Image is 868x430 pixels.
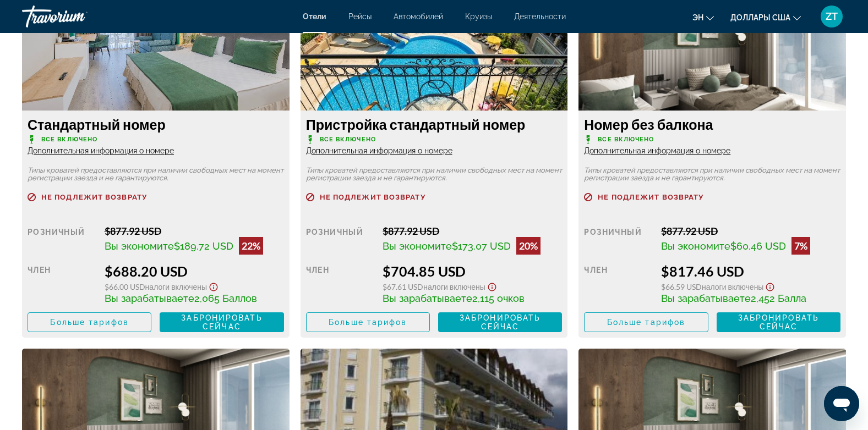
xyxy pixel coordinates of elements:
div: 20% [516,237,541,255]
button: Больше тарифов [306,312,430,332]
span: Вы экономите [383,240,452,252]
span: Больше тарифов [50,318,128,327]
button: Больше тарифов [584,312,708,332]
div: Розничный [306,225,375,255]
div: $877.92 USD [105,225,284,237]
span: $189.72 USD [174,240,233,252]
div: Член [28,263,96,304]
span: Больше тарифов [329,318,407,327]
span: Забронировать сейчас [738,313,819,331]
span: ZT [826,11,838,22]
span: $67.61 USD [383,282,423,291]
div: 7% [791,237,810,255]
span: Дополнительная информация о номере [306,146,452,155]
span: $60.46 USD [730,240,786,252]
font: Пристройка стандартный номер [306,116,526,133]
span: Вы зарабатываете [661,293,751,304]
font: Стандартный номер [28,116,166,133]
button: Показать отказ от ответственности за налоги и сборы [763,279,777,292]
span: Не подлежит возврату [41,194,147,201]
span: Все включено [41,136,97,143]
div: Член [584,263,653,304]
span: Вы экономите [661,240,730,252]
button: Изменить валюту [730,9,801,25]
span: Доллары США [730,13,790,22]
span: $173.07 USD [452,240,511,252]
button: Забронировать сейчас [438,312,562,332]
span: $66.59 USD [661,282,702,291]
span: Вы зарабатываете [105,293,194,304]
a: Круизы [465,12,492,21]
div: 22% [239,237,263,255]
span: Вы зарабатываете [383,293,472,304]
p: Типы кроватей предоставляются при наличии свободных мест на момент регистрации заезда и не гарант... [306,167,563,182]
font: $817.46 USD [661,263,744,279]
span: Не подлежит возврату [598,194,703,201]
span: Налоги включены [423,282,485,291]
span: Не подлежит возврату [320,194,425,201]
button: Показать отказ от ответственности за налоги и сборы [207,279,220,292]
span: Все включено [598,136,654,143]
button: Показать отказ от ответственности за налоги и сборы [485,279,499,292]
a: Отели [303,12,326,21]
div: Розничный [584,225,653,255]
span: $66.00 USD [105,282,145,291]
a: Рейсы [348,12,372,21]
span: Все включено [320,136,376,143]
button: Забронировать сейчас [160,312,283,332]
button: Больше тарифов [28,312,151,332]
font: $704.85 USD [383,263,466,279]
span: Дополнительная информация о номере [584,146,730,155]
a: Деятельности [514,12,566,21]
a: Травориум [22,2,132,31]
span: 2,115 очков [472,293,525,304]
span: эн [692,13,703,22]
span: Налоги включены [145,282,208,291]
span: Налоги включены [702,282,764,291]
iframe: Кнопка запуска окна обмена сообщениями [824,386,859,421]
span: 2,452 Балла [751,293,806,304]
p: Типы кроватей предоставляются при наличии свободных мест на момент регистрации заезда и не гарант... [28,167,284,182]
span: Дополнительная информация о номере [28,146,174,155]
font: Номер без балкона [584,116,713,133]
font: $688.20 USD [105,263,188,279]
div: Розничный [28,225,96,255]
span: 2,065 Баллов [194,293,257,304]
button: Изменение языка [692,9,714,25]
span: Вы экономите [105,240,174,252]
div: $877.92 USD [661,225,840,237]
span: Забронировать сейчас [460,313,541,331]
button: Забронировать сейчас [717,312,840,332]
span: Больше тарифов [607,318,685,327]
span: Забронировать сейчас [181,313,262,331]
button: Пользовательское меню [817,5,846,28]
a: Автомобилей [394,12,443,21]
div: $877.92 USD [383,225,562,237]
p: Типы кроватей предоставляются при наличии свободных мест на момент регистрации заезда и не гарант... [584,167,840,182]
div: Член [306,263,375,304]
